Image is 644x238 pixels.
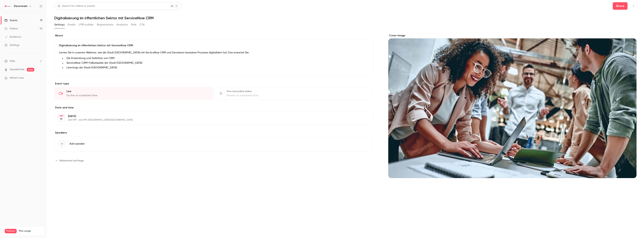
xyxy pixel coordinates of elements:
button: Settings [54,22,65,28]
button: Add speaker [54,136,373,151]
div: Videos [4,27,18,31]
p: [DATE] [68,114,353,118]
div: Events [4,19,17,22]
div: SEP [58,115,65,117]
span: What's new [10,76,24,80]
li: Learnings der Stadt [GEOGRAPHIC_DATA] [65,66,369,70]
div: LiveGo live at scheduled time [54,87,213,100]
button: Share [613,2,628,10]
div: Live [66,90,208,93]
button: Registrations [97,22,113,28]
span: Help [10,59,15,63]
button: CTA [139,22,145,28]
span: Plan usage [19,230,42,233]
label: Date and time [54,106,373,110]
span: new [27,68,34,72]
p: Digitalisierung im öffentlichen Sektor mit ServiceNow CRM [59,44,369,47]
span: Advanced settings [60,159,84,163]
img: Devoteam [5,3,11,9]
h1: Digitalisierung im öffentlichen Sektor mit ServiceNow CRM [54,16,637,20]
section: Cover image [388,34,637,178]
p: Event type [54,82,373,86]
li: ServiceNow-CRM-Fallbeispiele der Stadt [GEOGRAPHIC_DATA] [65,61,369,65]
li: Die Entwicklung und Definition von CRM [65,56,369,60]
button: Emails [68,22,75,28]
div: Pre-recorded video [227,90,369,93]
button: Polls [131,22,136,28]
div: Audience [4,35,21,39]
div: Go live at scheduled time [66,94,208,97]
label: Cover image [388,34,637,37]
div: Pre-recorded videoStream at scheduled time [215,87,373,100]
h6: Devoteam [14,4,27,8]
p: Lernen Sie in unserem Webinar, wie die Stadt [GEOGRAPHIC_DATA] mit ServiceNow CRM und Devoteam ko... [59,50,369,55]
p: 17 [60,117,63,121]
div: Stream at scheduled time [227,94,369,97]
button: Analytics [116,22,128,28]
label: Speakers [54,131,373,135]
div: Settings [4,43,19,47]
iframe: Noticeable Trigger [38,76,42,80]
button: UTM builder [79,22,94,28]
a: SpeakerHub [10,68,25,72]
span: Add speaker [69,142,85,146]
section: Advanced settings [54,157,373,163]
label: About [54,34,373,37]
span: Premium [5,229,17,233]
button: Advanced settings [54,157,86,163]
li: help-dropdown-opener [4,59,42,63]
p: 2:00 PM - 2:45 PM, [GEOGRAPHIC_DATA]/[GEOGRAPHIC_DATA] [68,119,353,122]
div: Search for videos or events [57,4,95,8]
